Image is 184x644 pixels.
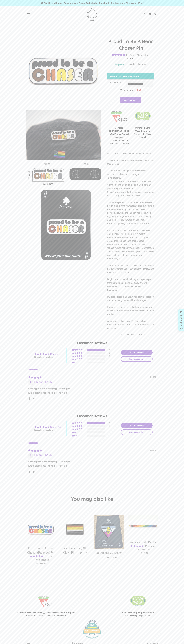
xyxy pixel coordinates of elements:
[124,99,137,101] span: Add to Cart
[30,555,44,558] span: 5.00 stars
[26,110,101,160] img: Proud To Be A Chaser Enamel Pin Badge Bear Brotherhood Pride LGBTQ For Him - Pin Ace
[137,54,150,57] span: No questions
[28,449,42,452] span: 5 star review
[120,97,141,103] button: Add to Cart
[130,333,136,337] span: Tweet
[109,349,112,351] div: 1
[121,429,153,435] a: Ask a question
[34,426,61,429] div: Average rating is 5.00 stars
[107,38,154,51] h1: Proud To Be A Bear Chaser Pin
[180,327,183,329] div: 4.8
[27,397,32,400] span: Facebook
[107,229,154,260] span: (Quick note for my Trans sisters, bretheren, and friends. These pins are not meant to celebrate u...
[28,464,156,467] p: Looks great! Fast shipping. Perfect gift.
[82,630,102,632] div: Verified Reviews
[72,422,83,424] div: 100% (1) reviews with 5 star rating
[127,57,135,60] span: $14.99
[107,73,154,79] div: Choose Your Product Options
[28,376,42,379] span: 5 star review
[107,159,154,166] p: To get a 10% discount on any order, just follow these steps.
[107,201,154,225] span: This is the perfect pin for those of us who are proud to share their appeciation for the bears in...
[109,139,130,145] span: Canada 2SLGBTQI+ Chamber of Commerce
[60,515,90,544] img: Bear Pride Flag No Claw Enamel Pin Badge Pride Cub Lapel LGBTQ Gay Gift For Him - Pin Ace
[132,126,153,133] span: Certified Living Wage Employer
[62,547,88,554] span: Bear Pride Flag (No Claw) Pin
[40,562,47,564] span: $14.99
[141,333,147,337] span: Pin it
[27,547,55,554] span: Proud To Be A Chub Chaser (Rainbow) Pin
[150,449,156,452] span: [DATE]
[121,350,153,355] a: Write a review
[36,558,49,561] span: No questions
[107,278,154,292] p: Bright, true colors will allow your lapel to pop from both up close and far away and will complim...
[122,614,154,617] span: Ontario Living Wage Network
[28,340,156,345] h2: Customer Reviews
[130,596,146,606] img: 1706832627.png
[178,309,184,331] div: Click to open Judge.me floating reviews tab
[135,89,141,92] span: 14.99
[28,440,43,446] select: Sort dropdown
[36,562,38,565] span: —
[128,515,158,538] img: Progress Pride Bar Pin - Pin-Ace
[107,305,154,316] p: Pin-Ace has paired with the best manufacturers to ensure your accessories are defect free and are...
[82,623,102,626] div: 465
[32,397,36,400] span: Twitter
[87,8,97,21] img: Pin-Ace
[111,111,127,122] img: 1705457225.png
[132,133,153,139] span: Ontario Living Wage Network
[107,319,154,330] p: A hard enamel pin from Pin-Ace will add a splash of personality and colour to any outfit or acces...
[141,552,148,554] span: $17.49
[60,544,90,557] a: Bear Pride Flag (No Claw) Pin — $14.99
[107,264,154,274] p: This high quality, hard enamel pin allows you to proudly express your individuality, identity, an...
[128,541,157,544] span: Progress Pride Bar Pin
[107,169,154,197] p: 1. Pin 3 of our listings to your Pinterest account or follow us on Instagram @pinacepins. 2. Clic...
[107,556,109,559] span: —
[107,62,154,66] div: calculated at checkout.
[126,81,153,87] select: Gift Wrapping
[38,596,54,607] img: 1705457225.png
[17,611,75,614] span: Certified [DEMOGRAPHIC_DATA]/Trans-Owned Supplier
[17,614,75,617] span: Canada 2SLGBTQI+ Chamber of Commerce
[26,33,101,108] img: Proud To Be A Chaser Enamel Pin Badge Bear Brotherhood Pride LGBTQ For Him - Pin Ace
[107,295,154,302] p: Durable rubber clap allows for easy application and a secure grip that will hold for ages.
[112,54,126,56] span: 5.00 stars
[34,380,52,383] span: [PERSON_NAME]
[34,356,61,359] div: Based on 1 review
[110,89,152,92] div: Total price is$14.99
[121,356,153,362] a: Ask a question
[76,551,79,554] span: —
[126,54,134,56] span: 1 review
[109,81,126,87] div: Gift Wrapping
[32,470,36,474] span: Twitter
[94,549,124,561] a: Ace Animal Collection: Bee — $14.99
[28,367,43,373] select: Sort dropdown
[95,551,123,559] span: Ace Animal Collection: Bee
[81,639,103,641] a: 465 Verified Reviews
[150,376,156,378] span: [DATE]
[130,545,145,547] span: 4.98 stars
[26,187,101,262] img: Proud To Be A Chaser Enamel Pin Badge Bear Brotherhood Pride LGBTQ For Him - Pin Ace
[26,515,56,544] img: Proud To Be A Chaser Enamel Pin Badge Rainbow Pride LGBTQ Gift For Her/Him - Pin Ace
[134,89,141,92] span: $
[80,552,87,554] span: $14.99
[82,620,102,640] img: e-hSPrJ_Ak6jB1oNJ-x9gQ.png
[121,423,153,428] a: Write a review
[28,387,156,390] b: Looks great! Fast shipping. Perfect gift.
[26,544,56,567] a: Proud To Be A Chub Chaser (Rainbow) Pin 5.00 stars 1 review No questions — $14.99
[34,429,61,432] div: Based on 1 review
[94,515,124,549] img: Ace Animal Collection: Bee - Pin-Ace
[34,353,61,356] div: Average rating is 5.00 stars
[122,611,154,614] span: Certified Living Wage Employer
[48,353,61,355] a: 5.00 out of 5
[72,349,83,351] div: 100% (1) reviews with 5 star rating
[34,454,52,456] span: [PERSON_NAME]
[26,162,101,185] img: Proud To Be A Chaser Enamel Pin Badge Bear Brotherhood Pride LGBTQ For Him - Pin Ace
[137,548,150,551] span: No questions
[115,63,124,66] a: Shipping
[110,556,117,559] span: $14.99
[28,460,156,463] b: Looks great! Fast shipping. Perfect gift.
[109,126,130,139] span: Certified [DEMOGRAPHIC_DATA]/Trans-Owned Supplier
